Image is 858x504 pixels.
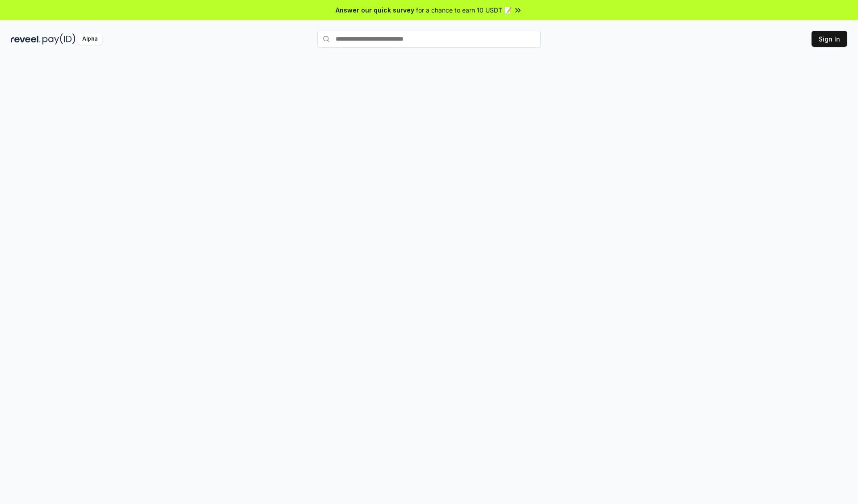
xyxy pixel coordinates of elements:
div: Alpha [77,33,102,45]
img: pay_id [42,33,76,45]
span: for a chance to earn 10 USDT 📝 [416,5,512,15]
span: Answer our quick survey [336,5,414,15]
button: Sign In [812,31,847,47]
img: reveel_dark [11,33,41,45]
